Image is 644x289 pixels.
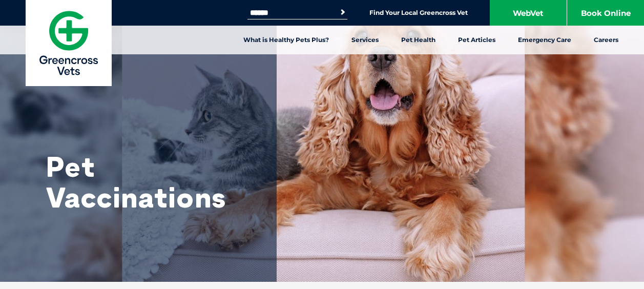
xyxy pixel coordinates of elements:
a: What is Healthy Pets Plus? [232,26,340,54]
a: Services [340,26,390,54]
a: Find Your Local Greencross Vet [369,9,468,17]
button: Search [338,7,348,17]
a: Emergency Care [507,26,583,54]
a: Careers [583,26,630,54]
h1: Pet Vaccinations [46,151,251,213]
a: Pet Articles [447,26,507,54]
a: Pet Health [390,26,447,54]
